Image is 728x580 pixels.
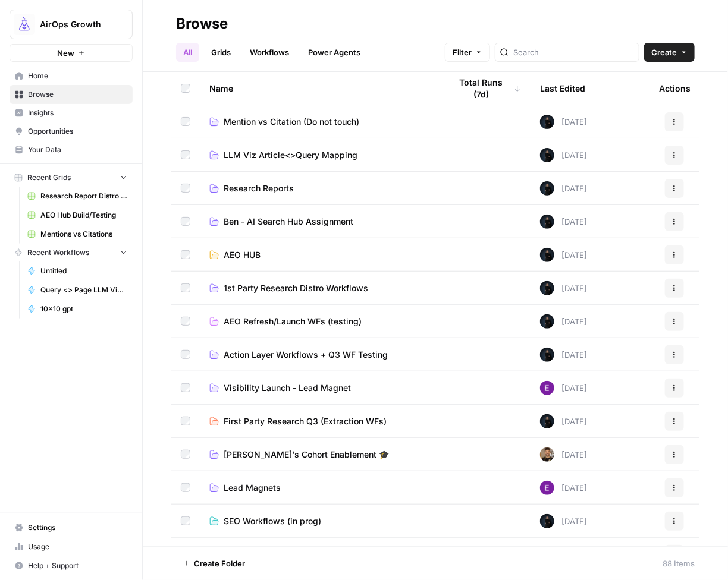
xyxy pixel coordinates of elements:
a: First Party Research Q3 (Extraction WFs) [209,415,432,427]
div: [DATE] [540,481,587,495]
img: AirOps Growth Logo [14,14,35,35]
span: Action Layer Workflows + Q3 WF Testing [224,349,388,361]
div: [DATE] [540,248,587,262]
span: AEO HUB [224,249,261,261]
button: Recent Grids [10,169,133,187]
a: AEO Hub Build/Testing [22,206,133,225]
span: Help + Support [28,560,127,571]
a: SEO Workflows (in prog) [209,515,432,527]
div: [DATE] [540,281,587,295]
a: Browse [10,85,133,104]
a: Lead Magnets [209,482,432,494]
a: Your Data [10,140,133,159]
span: Untitled [40,266,127,276]
input: Search [513,46,634,58]
span: Mention vs Citation (Do not touch) [224,116,359,128]
span: Mentions vs Citations [40,229,127,239]
span: Opportunities [28,126,127,137]
div: Browse [176,14,228,33]
div: [DATE] [540,181,587,196]
a: Query <> Page LLM Viz Map [22,280,133,300]
a: Research Report Distro Workflows [22,187,133,206]
span: AEO Refresh/Launch WFs (testing) [224,316,362,327]
a: AEO Refresh/Launch WFs (testing) [209,316,432,327]
img: mae98n22be7w2flmvint2g1h8u9g [540,181,554,196]
button: Filter [445,43,490,62]
img: mae98n22be7w2flmvint2g1h8u9g [540,348,554,362]
span: Your Data [28,144,127,155]
span: New [57,47,74,59]
button: Create Folder [176,554,252,573]
span: Recent Grids [27,172,71,183]
a: [PERSON_NAME]'s Cohort Enablement 🎓 [209,449,432,461]
span: Home [28,71,127,81]
a: AEO HUB [209,249,432,261]
span: Ben - AI Search Hub Assignment [224,216,353,228]
span: Create Folder [194,557,245,569]
span: [PERSON_NAME]'s Cohort Enablement 🎓 [224,449,389,461]
span: Query <> Page LLM Viz Map [40,285,127,295]
a: Mention vs Citation (Do not touch) [209,116,432,128]
span: Settings [28,522,127,533]
img: mae98n22be7w2flmvint2g1h8u9g [540,148,554,162]
div: [DATE] [540,348,587,362]
span: Filter [453,46,472,58]
span: 1st Party Research Distro Workflows [224,282,368,294]
a: Action Layer Workflows + Q3 WF Testing [209,349,432,361]
img: mae98n22be7w2flmvint2g1h8u9g [540,281,554,295]
div: [DATE] [540,314,587,329]
img: tb834r7wcu795hwbtepf06oxpmnl [540,481,554,495]
a: Mentions vs Citations [22,225,133,244]
button: Recent Workflows [10,244,133,261]
img: 36rz0nf6lyfqsoxlb67712aiq2cf [540,447,554,462]
span: AirOps Growth [40,18,112,30]
a: Workflows [243,43,296,62]
div: [DATE] [540,414,587,428]
div: [DATE] [540,514,587,528]
a: Research Reports [209,182,432,194]
a: Power Agents [301,43,368,62]
img: mae98n22be7w2flmvint2g1h8u9g [540,215,554,229]
div: Last Edited [540,72,585,105]
img: tb834r7wcu795hwbtepf06oxpmnl [540,381,554,395]
div: [DATE] [540,447,587,462]
span: Usage [28,541,127,552]
span: First Party Research Q3 (Extraction WFs) [224,415,387,427]
a: All [176,43,199,62]
a: 10x10 gpt [22,300,133,319]
div: [DATE] [540,115,587,129]
span: Lead Magnets [224,482,281,494]
div: [DATE] [540,381,587,395]
a: Opportunities [10,122,133,141]
span: LLM Viz Article<>Query Mapping [224,149,357,161]
a: Visibility Launch - Lead Magnet [209,382,432,394]
span: SEO Workflows (in prog) [224,515,321,527]
a: Home [10,67,133,86]
button: New [10,44,133,62]
a: LLM Viz Article<>Query Mapping [209,149,432,161]
div: [DATE] [540,215,587,229]
a: Insights [10,103,133,122]
span: Research Report Distro Workflows [40,191,127,201]
a: 1st Party Research Distro Workflows [209,282,432,294]
span: Create [651,46,677,58]
div: 88 Items [663,557,695,569]
a: Settings [10,518,133,537]
div: Total Runs (7d) [451,72,521,105]
div: Name [209,72,432,105]
a: Ben - AI Search Hub Assignment [209,216,432,228]
button: Create [644,43,695,62]
a: Untitled [22,261,133,280]
span: Browse [28,89,127,100]
img: mae98n22be7w2flmvint2g1h8u9g [540,314,554,329]
span: Insights [28,108,127,118]
a: Grids [204,43,238,62]
a: Usage [10,537,133,556]
span: Visibility Launch - Lead Magnet [224,382,351,394]
div: [DATE] [540,148,587,162]
img: mae98n22be7w2flmvint2g1h8u9g [540,514,554,528]
span: AEO Hub Build/Testing [40,210,127,220]
div: Actions [659,72,691,105]
button: Workspace: AirOps Growth [10,10,133,39]
button: Help + Support [10,556,133,575]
